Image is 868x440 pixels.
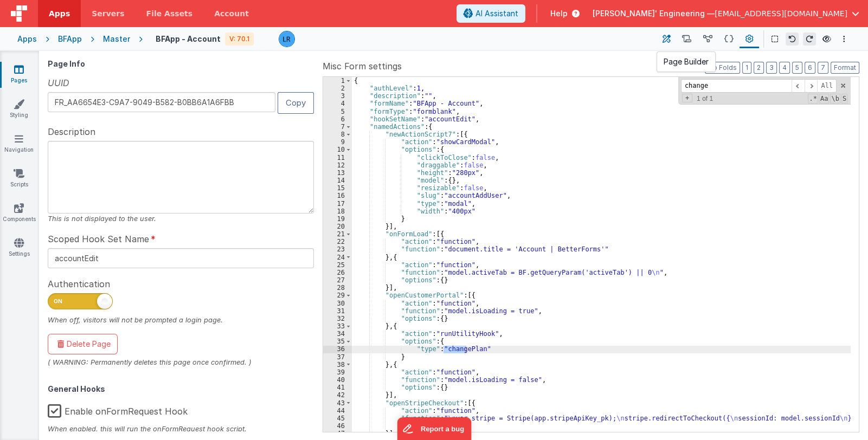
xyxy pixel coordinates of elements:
div: 38 [323,361,352,368]
div: 24 [323,254,352,261]
button: Copy [278,92,314,113]
div: Apps [17,34,37,44]
div: 19 [323,215,352,223]
div: 28 [323,284,352,292]
div: 35 [323,338,352,345]
button: Format [831,62,859,74]
div: 31 [323,307,352,315]
div: 12 [323,161,352,169]
span: UUID [48,76,69,89]
span: CaseSensitive Search [819,94,829,103]
button: Options [838,33,851,46]
span: Misc Form settings [323,60,402,73]
div: 11 [323,154,352,161]
div: 43 [323,399,352,407]
div: When enabled, this will run the onFormRequest hook script. [48,424,314,434]
div: 39 [323,368,352,376]
div: 10 [323,146,352,153]
img: 0cc89ea87d3ef7af341bf65f2365a7ce [279,31,294,47]
div: 6 [323,115,352,123]
button: 4 [779,62,790,74]
div: 8 [323,131,352,138]
button: 3 [766,62,777,74]
div: 7 [323,123,352,131]
span: Alt-Enter [817,79,837,93]
div: When off, visitors will not be prompted a login page. [48,315,314,325]
div: 40 [323,376,352,384]
span: [EMAIL_ADDRESS][DOMAIN_NAME] [715,8,847,19]
div: 5 [323,108,352,115]
span: Whole Word Search [830,94,840,103]
div: 42 [323,391,352,399]
div: 46 [323,422,352,430]
div: 2 [323,85,352,92]
div: 22 [323,238,352,245]
span: [PERSON_NAME]' Engineering — [593,8,715,19]
div: 13 [323,169,352,177]
button: 5 [792,62,802,74]
div: This is not displayed to the user. [48,213,314,224]
div: 37 [323,353,352,361]
button: 7 [818,62,828,74]
div: 26 [323,269,352,276]
div: 44 [323,407,352,415]
label: Enable onFormRequest Hook [48,398,188,421]
div: 33 [323,322,352,330]
strong: Page Info [48,59,85,68]
h4: BFApp - Account [156,35,221,43]
div: 27 [323,276,352,284]
span: Authentication [48,277,110,290]
span: Apps [49,8,70,19]
div: 20 [323,223,352,230]
div: 32 [323,315,352,322]
div: Master [103,34,130,44]
div: 1 [323,77,352,85]
div: 25 [323,261,352,269]
div: 36 [323,345,352,353]
span: Description [48,125,95,138]
button: 1 [742,62,751,74]
div: 29 [323,292,352,299]
span: Scoped Hook Set Name [48,232,149,245]
button: AI Assistant [456,4,525,23]
span: Toggel Replace mode [682,94,692,102]
button: [PERSON_NAME]' Engineering — [EMAIL_ADDRESS][DOMAIN_NAME] [593,8,859,19]
span: Search In Selection [841,94,847,103]
div: 47 [323,430,352,437]
div: 21 [323,230,352,238]
div: 16 [323,192,352,199]
span: File Assets [146,8,193,19]
div: 14 [323,177,352,184]
div: 4 [323,100,352,107]
iframe: Marker.io feedback button [397,417,471,440]
div: 30 [323,300,352,307]
div: 9 [323,138,352,146]
span: Help [550,8,568,19]
div: BFApp [58,34,82,44]
div: 23 [323,245,352,253]
span: 1 of 1 [692,95,717,102]
div: 41 [323,384,352,391]
input: Search for [681,79,792,93]
div: 34 [323,330,352,338]
div: 15 [323,184,352,192]
div: V: 70.1 [225,33,254,46]
button: No Folds [705,62,740,74]
span: RegExp Search [808,94,818,103]
div: ( WARNING: Permanently deletes this page once confirmed. ) [48,357,314,367]
div: 3 [323,92,352,100]
strong: General Hooks [48,384,105,393]
button: Delete Page [48,334,118,354]
span: AI Assistant [475,8,518,19]
span: Servers [92,8,124,19]
div: 17 [323,200,352,208]
div: 18 [323,208,352,215]
button: 2 [754,62,764,74]
button: 6 [805,62,815,74]
div: 45 [323,415,352,422]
